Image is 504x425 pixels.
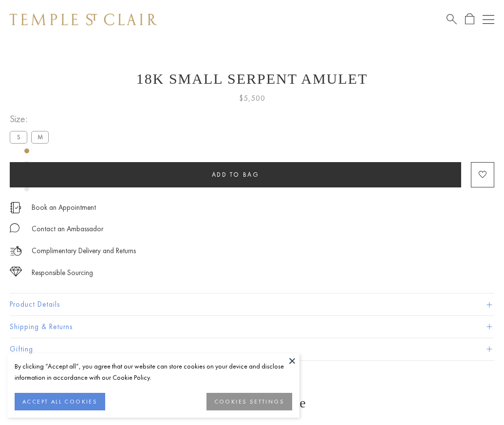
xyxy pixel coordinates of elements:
[24,146,29,199] div: Product gallery navigation
[15,361,292,383] div: By clicking “Accept all”, you agree that our website can store cookies on your device and disclos...
[10,71,494,87] h1: 18K Small Serpent Amulet
[10,338,494,360] button: Gifting
[10,131,27,143] label: S
[10,14,157,25] img: Temple St. Clair
[10,294,494,315] button: Product Details
[10,202,21,213] img: icon_appointment.svg
[10,316,494,338] button: Shipping & Returns
[32,202,96,213] a: Book an Appointment
[10,245,22,257] img: icon_delivery.svg
[465,13,474,25] a: Open Shopping Bag
[483,14,494,25] button: Open navigation
[15,393,105,410] button: ACCEPT ALL COOKIES
[32,223,103,235] div: Contact an Ambassador
[212,170,260,179] span: Add to bag
[32,245,136,257] p: Complimentary Delivery and Returns
[206,393,292,410] button: COOKIES SETTINGS
[447,13,457,25] a: Search
[10,111,53,127] span: Size:
[10,223,19,233] img: MessageIcon-01_2.svg
[10,162,461,187] button: Add to bag
[31,131,49,143] label: M
[10,267,22,277] img: icon_sourcing.svg
[239,92,265,105] span: $5,500
[32,267,93,279] div: Responsible Sourcing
